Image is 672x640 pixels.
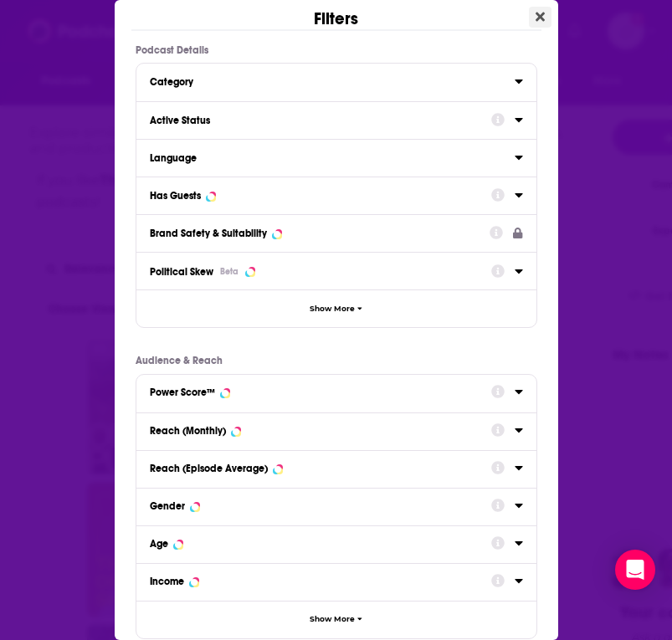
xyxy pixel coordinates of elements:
[150,381,491,402] button: Power Score™
[150,146,515,167] button: Language
[220,266,239,277] div: Beta
[150,152,504,164] div: Language
[150,190,201,202] div: Has Guests
[136,355,537,366] p: Audience & Reach
[150,222,490,243] button: Brand Safety & Suitability
[150,70,515,91] button: Category
[150,420,491,441] button: Reach (Monthly)
[150,458,491,479] button: Reach (Episode Average)
[150,533,491,554] button: Age
[150,425,226,437] div: Reach (Monthly)
[150,387,215,398] div: Power Score™
[150,538,168,550] div: Age
[150,266,213,278] span: Political Skew
[310,305,355,314] span: Show More
[150,500,185,512] div: Gender
[150,222,523,243] a: Brand Safety & Suitability
[529,7,551,28] button: Close
[150,184,491,205] button: Has Guests
[310,615,355,624] span: Show More
[136,44,537,56] p: Podcast Details
[150,259,491,282] button: Political SkewBeta
[150,109,491,130] button: Active Status
[136,289,536,327] button: Show More
[150,495,491,516] button: Gender
[150,571,491,591] button: Income
[150,576,184,587] div: Income
[150,76,504,88] div: Category
[150,463,268,474] div: Reach (Episode Average)
[136,601,536,638] button: Show More
[615,550,655,590] div: Open Intercom Messenger
[150,228,267,239] div: Brand Safety & Suitability
[150,115,480,126] div: Active Status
